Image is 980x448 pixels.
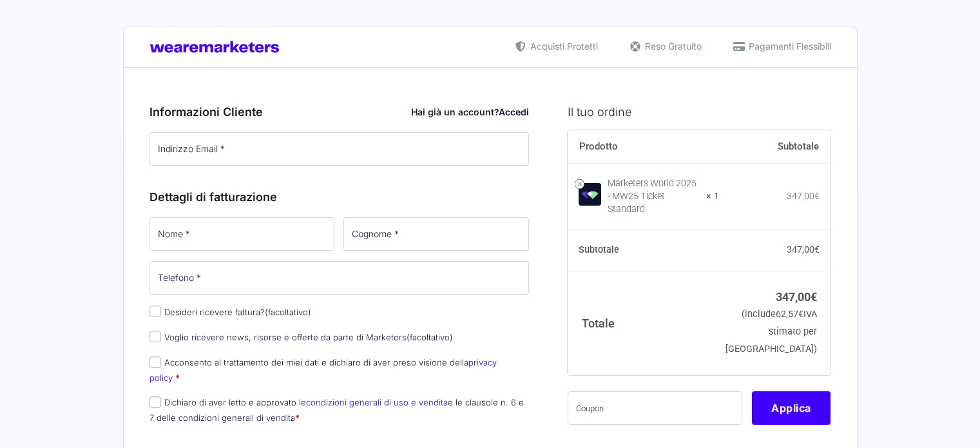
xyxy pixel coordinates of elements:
input: Coupon [568,391,742,425]
input: Desideri ricevere fattura?(facoltativo) [149,306,161,317]
button: Applica [752,391,831,425]
input: Dichiaro di aver letto e approvato lecondizioni generali di uso e venditae le clausole n. 6 e 7 d... [149,396,161,408]
label: Dichiaro di aver letto e approvato le e le clausole n. 6 e 7 delle condizioni generali di vendita [149,397,524,422]
span: Reso Gratuito [642,39,702,53]
label: Acconsento al trattamento dei miei dati e dichiaro di aver preso visione della [149,357,497,382]
span: (facoltativo) [407,332,453,342]
th: Prodotto [568,130,719,164]
bdi: 347,00 [787,244,820,255]
input: Telefono * [149,261,530,295]
small: (include IVA stimato per [GEOGRAPHIC_DATA]) [725,309,817,355]
div: Hai già un account? [411,105,529,119]
span: Acquisti Protetti [527,39,598,53]
th: Subtotale [568,230,719,271]
label: Desideri ricevere fattura? [149,307,311,317]
a: Accedi [499,106,529,117]
th: Totale [568,271,719,375]
span: (facoltativo) [265,307,311,317]
a: privacy policy [149,357,497,382]
span: € [798,309,803,320]
span: € [814,244,820,255]
span: € [811,290,817,304]
bdi: 347,00 [776,290,817,304]
img: Marketers World 2025 - MW25 Ticket Standard [579,183,601,206]
input: Voglio ricevere news, risorse e offerte da parte di Marketers(facoltativo) [149,331,161,342]
input: Acconsento al trattamento dei miei dati e dichiaro di aver preso visione dellaprivacy policy [149,356,161,368]
strong: × 1 [706,190,719,203]
input: Cognome * [343,217,529,251]
h3: Informazioni Cliente [149,103,530,121]
div: Marketers World 2025 - MW25 Ticket Standard [608,177,698,216]
span: € [814,191,820,201]
input: Nome * [149,217,335,251]
span: Pagamenti Flessibili [745,39,831,53]
input: Indirizzo Email * [149,132,530,166]
bdi: 347,00 [787,191,820,201]
h3: Il tuo ordine [568,103,831,121]
th: Subtotale [719,130,831,164]
a: condizioni generali di uso e vendita [306,397,448,407]
span: 62,57 [776,309,803,320]
h3: Dettagli di fatturazione [149,188,530,206]
label: Voglio ricevere news, risorse e offerte da parte di Marketers [149,332,453,342]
